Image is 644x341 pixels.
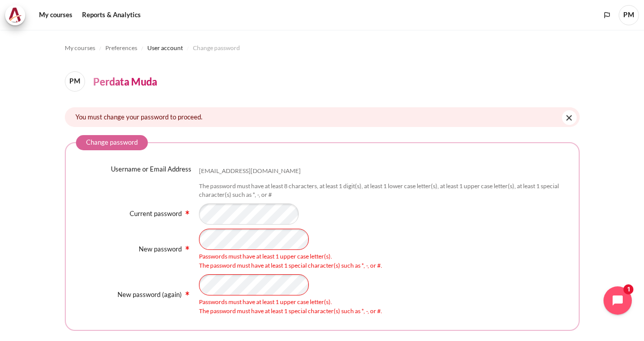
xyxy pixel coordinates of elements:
label: Username or Email Address [111,164,191,175]
div: The password must have at least 8 characters, at least 1 digit(s), at least 1 lower case letter(s... [199,182,569,199]
legend: Change password [76,135,148,150]
span: Change password [193,44,240,53]
span: Required [183,289,191,295]
div: The password must have at least 1 special character(s) such as *, -, or #. [199,261,569,270]
img: Required [183,208,191,217]
div: You must change your password to proceed. [65,107,580,127]
img: Required [183,244,191,252]
div: Passwords must have at least 1 upper case letter(s). [199,252,569,261]
a: Change password [193,42,240,54]
a: My courses [65,42,95,54]
span: PM [65,71,85,92]
a: Preferences [105,42,137,54]
span: PM [619,5,639,25]
a: User menu [619,5,639,25]
span: User account [147,44,183,53]
div: [EMAIL_ADDRESS][DOMAIN_NAME] [199,167,301,176]
label: New password [139,245,182,253]
nav: Navigation bar [65,40,580,56]
span: My courses [65,44,95,53]
span: Required [183,244,191,250]
img: Required [183,289,191,297]
label: Current password [130,209,182,218]
a: PM [65,71,89,92]
h4: Perdata Muda [93,74,157,89]
a: Architeck Architeck [5,5,30,25]
label: New password (again) [117,290,182,299]
a: My courses [35,5,76,25]
a: Reports & Analytics [78,5,144,25]
div: Passwords must have at least 1 upper case letter(s). [199,297,569,307]
img: Architeck [8,8,22,23]
span: Preferences [105,44,137,53]
button: Languages [599,8,615,23]
span: Required [183,208,191,215]
div: The password must have at least 1 special character(s) such as *, -, or #. [199,307,569,316]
